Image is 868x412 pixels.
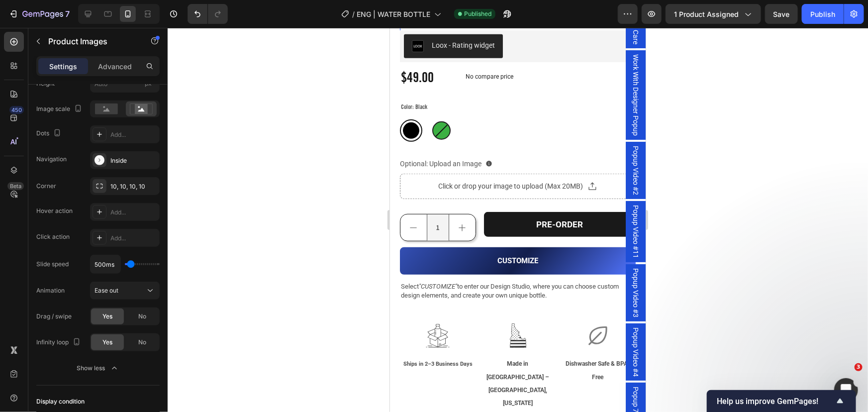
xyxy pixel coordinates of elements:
[10,219,246,247] button: <p><span style="font-size:15px;"><strong>CUSTOMIZE</strong></span></p>
[36,155,67,164] div: Navigation
[717,395,846,407] button: Show survey - Help us improve GemPages!
[36,182,56,191] div: Corner
[834,378,858,402] iframe: Intercom live chat
[36,286,65,295] div: Animation
[773,10,790,18] span: Save
[10,42,68,61] div: $49.00
[855,363,863,371] span: 3
[10,74,38,87] legend: Color: Black
[49,61,77,72] p: Settings
[110,234,157,243] div: Add...
[96,332,159,379] strong: Made in [GEOGRAPHIC_DATA] – [GEOGRAPHIC_DATA], [US_STATE]
[102,312,112,321] span: Yes
[65,8,70,20] p: 7
[10,130,114,142] a: Optional: Upload an Image
[94,184,246,209] button: PRE-ORDER
[10,130,92,142] p: Optional: Upload an Image
[36,206,73,215] div: Hover action
[36,260,69,269] div: Slide speed
[77,363,119,373] div: Show less
[110,130,157,139] div: Add...
[49,152,193,165] div: Click or drop your image to upload (Max 20MB)
[36,103,84,116] div: Image scale
[138,338,146,347] span: No
[98,61,132,72] p: Advanced
[9,106,24,114] div: 450
[352,9,355,19] span: /
[666,4,761,24] button: 1 product assigned
[36,359,160,377] button: Show less
[59,187,86,213] button: increment
[674,9,739,19] span: 1 product assigned
[90,282,160,300] button: Ease out
[810,9,835,19] div: Publish
[11,255,229,271] span: Select to enter our Design Studio, where you can choose custom design elements, and create your o...
[138,312,146,321] span: No
[4,4,74,24] button: 7
[7,182,24,190] div: Beta
[36,397,85,406] div: Display condition
[37,187,59,213] input: quantity
[110,156,157,165] div: Inside
[91,255,120,273] input: Auto
[802,4,844,24] button: Publish
[22,12,34,24] img: loox.png
[390,28,646,412] iframe: Design area
[36,312,72,321] div: Drag / swipe
[357,9,430,19] span: ENG | WATER BOTTLE
[13,333,83,339] strong: Ships in 2–3 Business Days
[102,338,112,347] span: Yes
[188,4,228,24] div: Undo/Redo
[176,332,240,352] strong: Dishwasher Safe & BPA-Free
[110,208,157,217] div: Add...
[10,187,37,213] button: decrement
[36,127,63,140] div: Dots
[241,359,251,385] span: Popup 7
[95,287,118,294] span: Ease out
[717,397,834,406] span: Help us improve GemPages!
[36,232,70,241] div: Click action
[765,4,798,24] button: Save
[107,228,148,237] strong: CUSTOMIZE
[48,35,133,47] p: Product Images
[76,46,242,52] p: No compare price
[29,255,67,262] i: "CUSTOMIZE"
[146,191,193,202] div: PRE-ORDER
[110,182,157,191] div: 10, 10, 10, 10
[42,12,105,23] div: Loox - Rating widget
[464,9,491,18] span: Published
[14,6,113,30] button: Loox - Rating widget
[36,336,83,349] div: Infinity loop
